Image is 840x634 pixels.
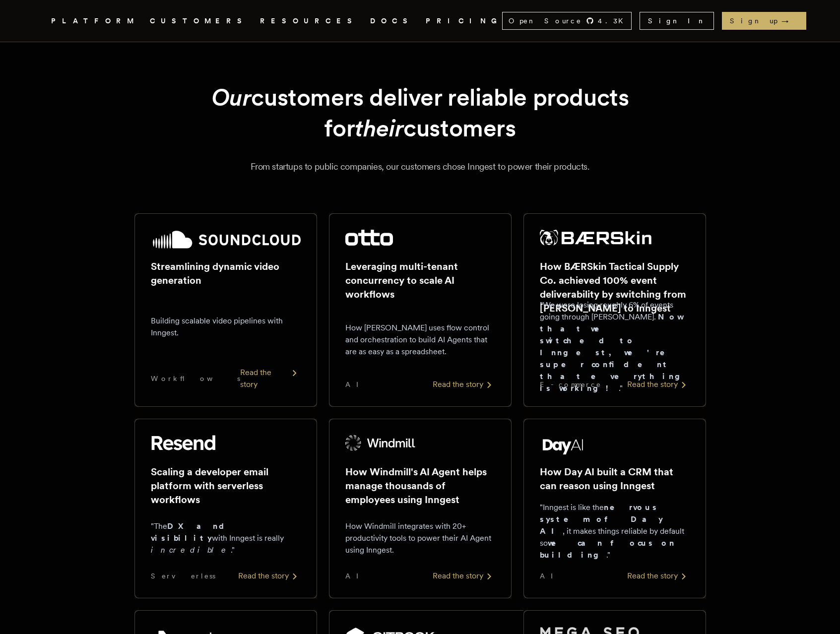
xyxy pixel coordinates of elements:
a: DOCS [370,15,414,27]
strong: Now that we switched to Inngest, we're super confident that everything is working! [540,312,688,393]
div: Read the story [433,570,495,582]
h2: Leveraging multi-tenant concurrency to scale AI workflows [345,259,495,301]
a: Otto logoLeveraging multi-tenant concurrency to scale AI workflowsHow [PERSON_NAME] uses flow con... [329,213,512,407]
span: AI [345,571,367,581]
span: E-commerce [540,380,601,389]
span: AI [345,380,367,389]
a: Sign up [722,12,806,30]
div: Read the story [433,379,495,390]
p: "Inngest is like the , it makes things reliable by default so ." [540,502,690,561]
em: incredible [151,545,231,555]
a: PRICING [426,15,502,27]
a: Day AI logoHow Day AI built a CRM that can reason using Inngest"Inngest is like thenervous system... [523,419,706,598]
p: How Windmill integrates with 20+ productivity tools to power their AI Agent using Inngest. [345,520,495,556]
h2: How Day AI built a CRM that can reason using Inngest [540,465,690,493]
span: 4.3 K [598,16,629,26]
h2: How BÆRSkin Tactical Supply Co. achieved 100% event deliverability by switching from [PERSON_NAME... [540,259,690,315]
p: How [PERSON_NAME] uses flow control and orchestration to build AI Agents that are as easy as a sp... [345,322,495,358]
img: Resend [151,435,215,451]
div: Read the story [627,379,690,390]
strong: we can focus on building [540,538,675,560]
img: Day AI [540,435,586,455]
p: "The with Inngest is really ." [151,520,301,556]
span: AI [540,571,562,581]
a: CUSTOMERS [150,15,248,27]
span: Serverless [151,571,215,581]
a: Sign In [640,12,714,30]
h2: Streamlining dynamic video generation [151,259,301,287]
a: SoundCloud logoStreamlining dynamic video generationBuilding scalable video pipelines with Innges... [134,213,317,407]
em: their [355,114,403,142]
div: Read the story [627,570,690,582]
div: Read the story [240,367,301,390]
p: Building scalable video pipelines with Inngest. [151,315,301,339]
span: Open Source [509,16,582,26]
div: Read the story [238,570,301,582]
span: → [781,16,798,26]
a: Windmill logoHow Windmill's AI Agent helps manage thousands of employees using InngestHow Windmil... [329,419,512,598]
strong: DX and visibility [151,521,233,543]
span: Workflows [151,374,240,383]
a: Resend logoScaling a developer email platform with serverless workflows"TheDX and visibilitywith ... [134,419,317,598]
h2: Scaling a developer email platform with serverless workflows [151,465,301,507]
strong: nervous system of Day AI [540,503,663,536]
em: Our [211,83,252,112]
img: SoundCloud [151,230,301,250]
a: BÆRSkin Tactical Supply Co. logoHow BÆRSkin Tactical Supply Co. achieved 100% event deliverabilit... [523,213,706,407]
img: Windmill [345,435,416,451]
img: Otto [345,230,393,246]
button: PLATFORM [51,15,138,27]
img: BÆRSkin Tactical Supply Co. [540,230,652,246]
h1: customers deliver reliable products for customers [158,82,682,144]
p: From startups to public companies, our customers chose Inngest to power their products. [63,160,777,174]
p: "We were losing roughly 6% of events going through [PERSON_NAME]. ." [540,299,690,394]
button: RESOURCES [260,15,358,27]
h2: How Windmill's AI Agent helps manage thousands of employees using Inngest [345,465,495,507]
